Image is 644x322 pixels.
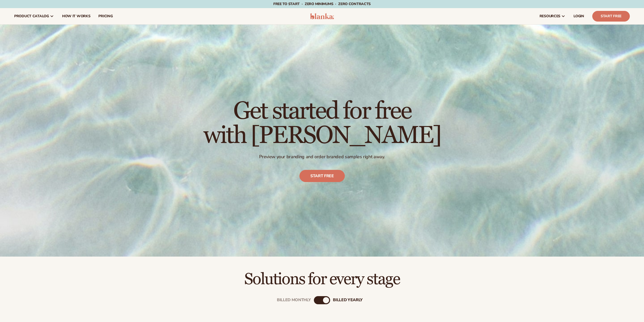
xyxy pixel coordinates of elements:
[58,8,95,24] a: How It Works
[203,99,441,148] h1: Get started for free with [PERSON_NAME]
[592,11,630,22] a: Start Free
[14,14,49,18] span: product catalog
[98,14,113,18] span: pricing
[535,8,569,24] a: resources
[574,14,584,18] span: LOGIN
[10,8,58,24] a: product catalog
[14,271,630,288] h2: Solutions for every stage
[94,8,117,24] a: pricing
[310,13,334,19] img: logo
[569,8,588,24] a: LOGIN
[540,14,560,18] span: resources
[299,170,345,182] a: Start free
[62,14,91,18] span: How It Works
[203,154,441,160] p: Preview your branding and order branded samples right away.
[273,2,371,6] span: Free to start · ZERO minimums · ZERO contracts
[277,298,311,302] div: Billed Monthly
[333,298,363,302] div: billed Yearly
